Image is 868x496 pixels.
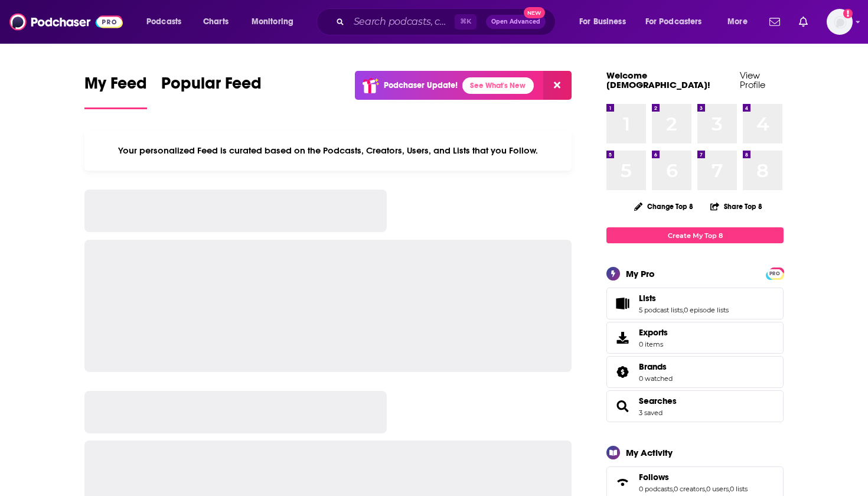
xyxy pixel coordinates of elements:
[639,374,673,383] a: 0 watched
[626,268,655,279] div: My Pro
[768,269,782,278] a: PRO
[843,9,853,18] svg: Add a profile image
[638,12,719,31] button: open menu
[243,12,309,31] button: open menu
[639,293,729,304] a: Lists
[639,361,667,372] span: Brands
[611,295,634,312] a: Lists
[706,485,729,493] a: 0 users
[710,195,763,218] button: Share Top 8
[146,14,181,30] span: Podcasts
[138,12,197,31] button: open menu
[639,327,668,338] span: Exports
[639,340,668,348] span: 0 items
[606,390,784,422] span: Searches
[462,77,534,94] a: See What's New
[639,396,677,406] a: Searches
[740,70,765,90] a: View Profile
[705,485,706,493] span: ,
[486,15,546,29] button: Open AdvancedNew
[683,306,684,314] span: ,
[161,73,262,109] a: Popular Feed
[639,472,748,482] a: Follows
[606,356,784,388] span: Brands
[579,14,626,30] span: For Business
[606,227,784,243] a: Create My Top 8
[611,474,634,491] a: Follows
[827,9,853,35] img: User Profile
[252,14,293,30] span: Monitoring
[768,269,782,278] span: PRO
[639,306,683,314] a: 5 podcast lists
[674,485,705,493] a: 0 creators
[827,9,853,35] span: Logged in as chardin
[627,199,700,214] button: Change Top 8
[727,14,748,30] span: More
[384,80,458,90] p: Podchaser Update!
[730,485,748,493] a: 0 lists
[765,12,785,32] a: Show notifications dropdown
[639,472,669,482] span: Follows
[455,14,477,30] span: ⌘ K
[639,409,663,417] a: 3 saved
[645,14,702,30] span: For Podcasters
[161,73,262,100] span: Popular Feed
[84,73,147,100] span: My Feed
[606,288,784,319] span: Lists
[203,14,229,30] span: Charts
[673,485,674,493] span: ,
[611,329,634,346] span: Exports
[684,306,729,314] a: 0 episode lists
[611,364,634,380] a: Brands
[729,485,730,493] span: ,
[827,9,853,35] button: Show profile menu
[84,73,147,109] a: My Feed
[349,12,455,31] input: Search podcasts, credits, & more...
[491,19,540,25] span: Open Advanced
[639,361,673,372] a: Brands
[524,7,545,18] span: New
[606,322,784,354] a: Exports
[639,293,656,304] span: Lists
[571,12,641,31] button: open menu
[195,12,236,31] a: Charts
[611,398,634,415] a: Searches
[328,8,567,35] div: Search podcasts, credits, & more...
[794,12,812,32] a: Show notifications dropdown
[639,485,673,493] a: 0 podcasts
[84,130,572,171] div: Your personalized Feed is curated based on the Podcasts, Creators, Users, and Lists that you Follow.
[626,447,673,458] div: My Activity
[9,11,123,33] img: Podchaser - Follow, Share and Rate Podcasts
[719,12,762,31] button: open menu
[606,70,710,90] a: Welcome [DEMOGRAPHIC_DATA]!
